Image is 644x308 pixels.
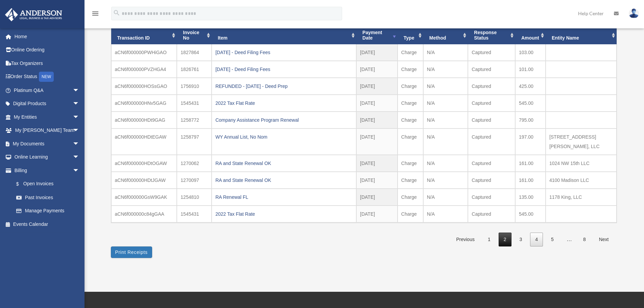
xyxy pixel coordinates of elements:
td: aCN6f000000c84gGAA [111,206,177,222]
div: 2022 Tax Flat Rate [215,209,353,219]
a: Events Calendar [5,217,90,231]
span: … [561,236,577,242]
a: Tax Organizers [5,56,90,70]
td: Charge [398,155,423,172]
td: Charge [398,44,423,61]
td: aCN6f000000HDt9GAG [111,112,177,128]
td: Charge [398,189,423,206]
td: 1545431 [177,95,212,112]
td: aCN6f000000HNv5GAG [111,95,177,112]
td: 197.00 [515,128,546,155]
td: 161.00 [515,172,546,189]
td: Charge [398,128,423,155]
td: [DATE] [356,172,398,189]
a: Manage Payments [9,204,90,218]
td: 1756910 [177,78,212,95]
a: Online Learningarrow_drop_down [5,150,90,164]
a: 1 [483,233,496,246]
td: N/A [423,44,468,61]
td: N/A [423,112,468,128]
td: N/A [423,95,468,112]
th: Transaction ID: activate to sort column ascending [111,26,177,45]
a: Previous [451,233,479,246]
td: Captured [468,61,515,78]
a: $Open Invoices [9,177,90,191]
td: Charge [398,61,423,78]
a: Order StatusNEW [5,70,90,84]
td: Captured [468,155,515,172]
td: 1258772 [177,112,212,128]
a: 3 [515,233,527,246]
td: 425.00 [515,78,546,95]
td: aCN6f000000HDtEGAW [111,128,177,155]
td: 545.00 [515,95,546,112]
th: Entity Name: activate to sort column ascending [546,26,617,45]
a: Past Invoices [9,191,86,204]
th: Item: activate to sort column ascending [212,26,356,45]
span: arrow_drop_down [73,164,86,177]
td: Captured [468,189,515,206]
td: 135.00 [515,189,546,206]
td: N/A [423,172,468,189]
td: aCN6f000000HDtJGAW [111,172,177,189]
td: Captured [468,172,515,189]
a: My [PERSON_NAME] Teamarrow_drop_down [5,124,90,137]
td: Captured [468,95,515,112]
td: 161.00 [515,155,546,172]
td: Charge [398,112,423,128]
td: [DATE] [356,61,398,78]
a: Platinum Q&Aarrow_drop_down [5,84,90,97]
td: 1545431 [177,206,212,222]
img: Anderson Advisors Platinum Portal [3,8,64,21]
i: menu [91,9,99,18]
a: menu [91,12,99,18]
td: [DATE] [356,78,398,95]
a: 2 [499,233,511,246]
a: Billingarrow_drop_down [5,164,90,177]
div: [DATE] - Deed Filing Fees [215,48,353,57]
div: WY Annual List, No Nom [215,132,353,142]
th: Type: activate to sort column ascending [398,26,423,45]
div: RA Renewal FL [215,192,353,202]
td: aCN6f000000HDtOGAW [111,155,177,172]
div: REFUNDED - [DATE] - Deed Prep [215,81,353,91]
span: arrow_drop_down [73,150,86,164]
a: Digital Productsarrow_drop_down [5,97,90,111]
span: arrow_drop_down [73,110,86,124]
td: [DATE] [356,206,398,222]
td: N/A [423,206,468,222]
th: Payment Date: activate to sort column ascending [356,26,398,45]
td: 1258797 [177,128,212,155]
td: [DATE] [356,95,398,112]
td: Captured [468,128,515,155]
button: Print Receipts [111,246,152,258]
td: Captured [468,112,515,128]
td: N/A [423,189,468,206]
a: 4 [530,233,543,246]
td: 1270062 [177,155,212,172]
th: Method: activate to sort column ascending [423,26,468,45]
span: arrow_drop_down [73,137,86,151]
a: Online Ordering [5,43,90,57]
th: Invoice No: activate to sort column ascending [177,26,212,45]
td: 103.00 [515,44,546,61]
div: 2022 Tax Flat Rate [215,98,353,108]
td: [DATE] [356,44,398,61]
td: 795.00 [515,112,546,128]
img: User Pic [629,8,639,18]
span: $ [20,180,23,188]
td: N/A [423,155,468,172]
td: N/A [423,128,468,155]
span: arrow_drop_down [73,124,86,138]
td: Captured [468,206,515,222]
div: RA and State Renewal OK [215,159,353,168]
a: My Entitiesarrow_drop_down [5,110,90,124]
td: Captured [468,78,515,95]
td: 545.00 [515,206,546,222]
td: 101.00 [515,61,546,78]
th: Response Status: activate to sort column ascending [468,26,515,45]
td: Charge [398,172,423,189]
div: NEW [39,72,54,82]
td: aCN6f000000GsW9GAK [111,189,177,206]
td: N/A [423,78,468,95]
